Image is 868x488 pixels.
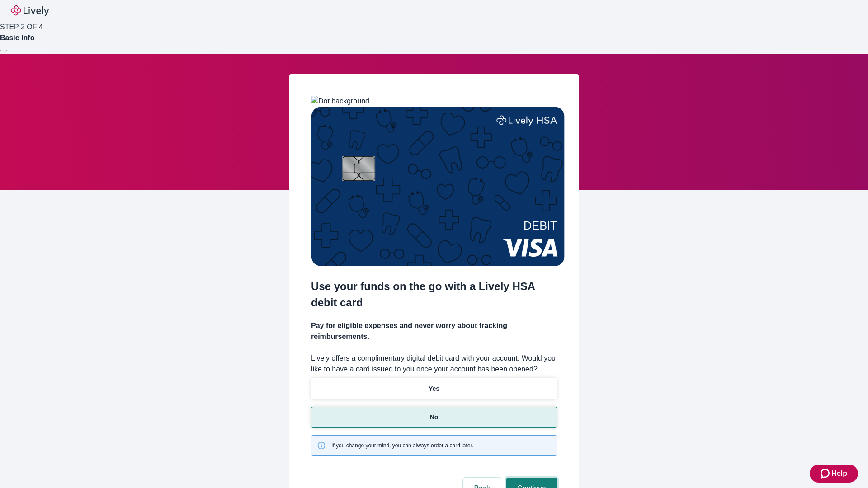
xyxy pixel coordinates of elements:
img: Dot background [311,96,369,107]
h4: Pay for eligible expenses and never worry about tracking reimbursements. [311,320,557,342]
svg: Zendesk support icon [821,468,831,479]
img: Debit card [311,107,565,266]
p: No [430,413,439,422]
span: If you change your mind, you can always order a card later. [331,441,473,450]
button: Yes [311,378,557,399]
img: Lively [11,5,49,16]
h2: Use your funds on the go with a Lively HSA debit card [311,278,557,311]
p: Yes [429,384,439,394]
button: Zendesk support iconHelp [810,465,858,483]
span: Help [831,468,847,479]
button: No [311,407,557,428]
label: Lively offers a complimentary digital debit card with your account. Would you like to have a card... [311,353,557,375]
